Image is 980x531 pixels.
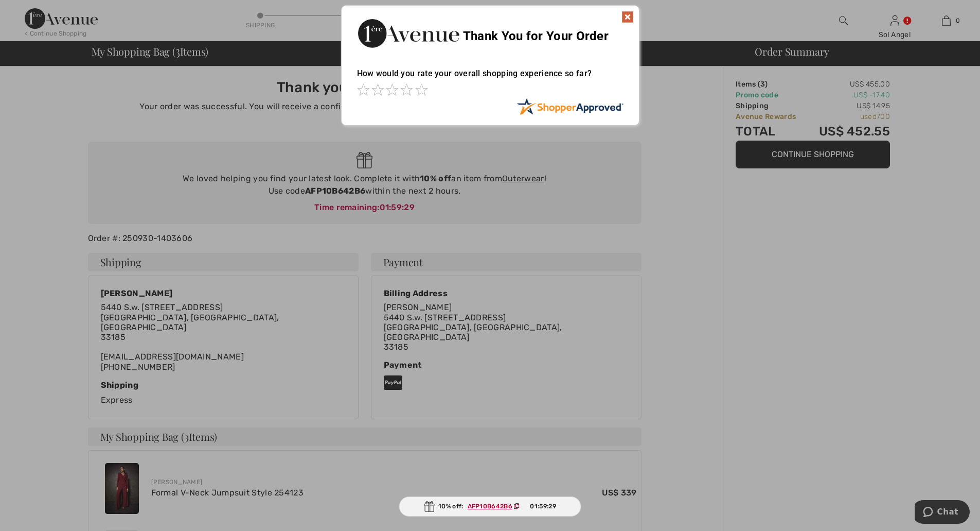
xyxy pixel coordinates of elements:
[468,503,512,510] ins: AFP10B642B6
[463,29,609,43] span: Thank You for Your Order
[424,501,434,512] img: Gift.svg
[23,7,44,16] span: Chat
[357,58,623,98] div: How would you rate your overall shopping experience so far?
[399,496,581,517] div: 10% off:
[621,11,634,23] img: x
[357,16,460,50] img: Thank You for Your Order
[530,502,556,511] span: 01:59:29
